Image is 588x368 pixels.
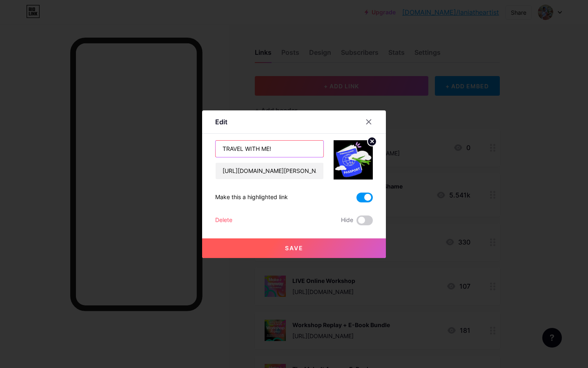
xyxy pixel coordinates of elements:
img: link_thumbnail [334,140,373,180]
div: Edit [215,117,227,127]
span: Hide [341,215,353,225]
div: Make this a highlighted link [215,193,288,202]
input: URL [216,163,323,179]
span: Save [285,245,303,251]
input: Title [216,141,323,157]
button: Save [202,238,386,258]
div: Delete [215,215,232,225]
